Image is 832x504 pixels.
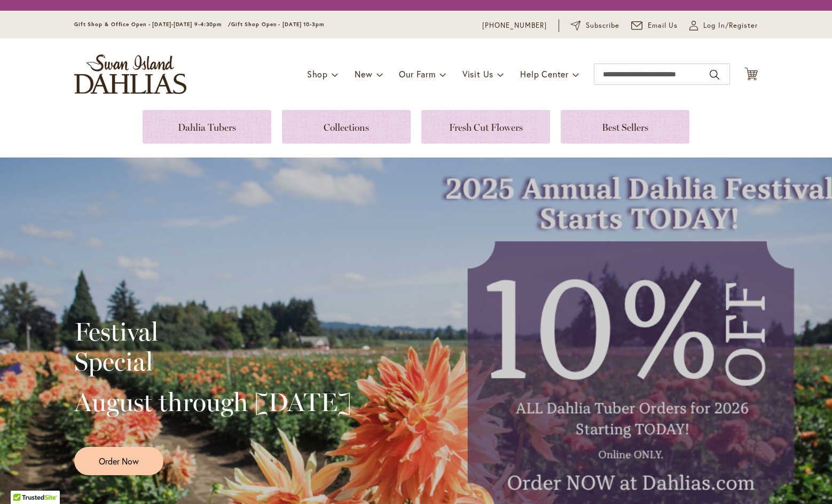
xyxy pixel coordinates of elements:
[689,20,758,31] a: Log In/Register
[482,20,547,31] a: [PHONE_NUMBER]
[399,68,435,80] span: Our Farm
[99,455,139,467] span: Order Now
[703,20,758,31] span: Log In/Register
[307,68,328,80] span: Shop
[74,317,351,376] h2: Festival Special
[74,387,351,417] h2: August through [DATE]
[586,20,619,31] span: Subscribe
[74,447,163,475] a: Order Now
[74,54,186,94] a: store logo
[631,20,678,31] a: Email Us
[571,20,619,31] a: Subscribe
[648,20,678,31] span: Email Us
[462,68,493,80] span: Visit Us
[231,21,324,28] span: Gift Shop Open - [DATE] 10-3pm
[520,68,569,80] span: Help Center
[710,66,719,83] button: Search
[355,68,372,80] span: New
[74,21,231,28] span: Gift Shop & Office Open - [DATE]-[DATE] 9-4:30pm /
